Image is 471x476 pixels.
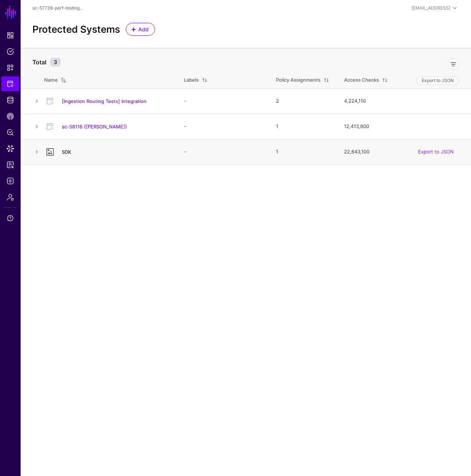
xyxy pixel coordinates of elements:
[32,58,46,66] strong: Total
[344,123,459,130] div: 12,413,800
[62,124,127,129] a: sc-58116 ([PERSON_NAME])
[1,44,19,59] a: Policies
[44,146,56,158] img: svg+xml;base64,PHN2ZyB3aWR0aD0iNjQiIGhlaWdodD0iNjQiIHZpZXdCb3g9IjAgMCA2NCA2NCIgZmlsbD0ibm9uZSIgeG...
[276,77,321,84] div: Policy Assignments
[1,28,19,43] a: Dashboard
[269,88,337,114] td: 2
[1,174,19,188] a: Logs
[269,139,337,164] td: 1
[269,114,337,139] td: 1
[344,77,379,84] div: Access Checks
[7,96,14,104] span: Identity Data Fabric
[177,139,269,164] td: -
[1,93,19,107] a: Identity Data Fabric
[7,129,14,136] span: Policy Lens
[344,148,459,156] div: 22,643,100
[1,109,19,124] a: CAEP Hub
[4,4,17,21] a: SGNL
[44,77,58,84] div: Name
[126,23,155,36] a: Add
[7,161,14,168] span: Reports
[416,76,459,85] button: Export to JSON
[411,5,450,11] div: [EMAIL_ADDRESS]
[62,149,71,155] a: SDK
[1,77,19,91] a: Protected Systems
[138,25,150,33] span: Add
[418,149,454,154] a: Export to JSON
[32,5,83,11] a: sc-57738-perf-testing...
[184,77,199,84] div: Labels
[1,141,19,156] a: Data Lens
[7,48,14,55] span: Policies
[7,193,14,201] span: Admin
[7,80,14,88] span: Protected Systems
[1,190,19,205] a: Admin
[7,64,14,71] span: Snippets
[344,97,459,105] div: 4,224,110
[7,177,14,185] span: Logs
[7,214,14,222] span: Support
[7,145,14,152] span: Data Lens
[1,125,19,140] a: Policy Lens
[1,157,19,172] a: Reports
[50,58,61,67] small: 3
[7,113,14,120] span: CAEP Hub
[177,114,269,139] td: -
[1,60,19,75] a: Snippets
[7,32,14,39] span: Dashboard
[177,88,269,114] td: -
[62,98,146,104] a: [Ingestion Routing Tests] Integration
[32,24,120,35] h2: Protected Systems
